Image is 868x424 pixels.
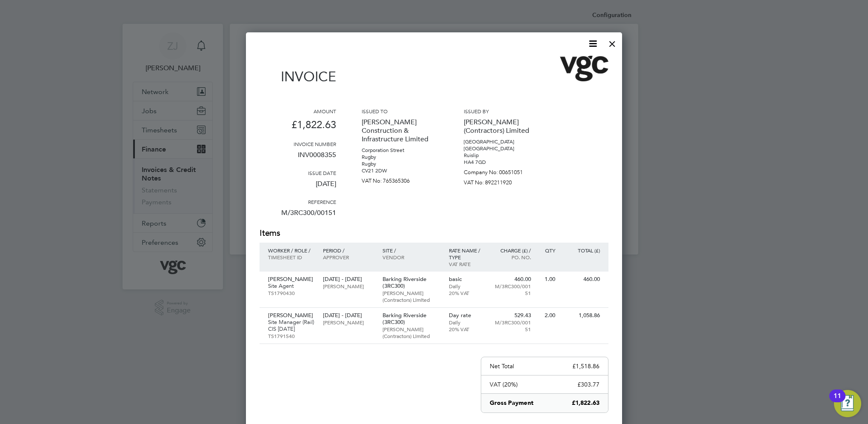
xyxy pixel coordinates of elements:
[260,108,336,115] h3: Amount
[464,108,540,115] h3: Issued by
[540,276,555,283] p: 1.00
[494,247,531,254] p: Charge (£) /
[494,312,531,319] p: 529.43
[268,289,314,296] p: TS1790430
[449,283,486,289] p: Daily
[323,254,374,261] p: Approver
[572,399,600,407] p: £1,822.63
[362,154,438,160] p: Rugby
[362,160,438,167] p: Rugby
[260,198,336,205] h3: Reference
[540,312,555,319] p: 2.00
[260,176,336,198] p: [DATE]
[383,289,440,303] p: [PERSON_NAME] (Contractors) Limited
[494,283,531,296] p: M/3RC300/00151
[464,176,540,186] p: VAT No: 892211920
[362,115,438,147] p: [PERSON_NAME] Construction & Infrastructure Limited
[449,326,486,332] p: 20% VAT
[268,319,314,332] p: Site Manager (Rail) CIS [DATE]
[260,140,336,147] h3: Invoice number
[834,396,841,407] div: 11
[383,312,440,326] p: Barking Riverside (3RC300)
[449,276,486,283] p: basic
[383,254,440,261] p: Vendor
[383,247,440,254] p: Site /
[490,362,514,370] p: Net Total
[383,276,440,289] p: Barking Riverside (3RC300)
[268,312,314,319] p: [PERSON_NAME]
[490,399,534,407] p: Gross Payment
[323,247,374,254] p: Period /
[449,312,486,319] p: Day rate
[564,276,600,283] p: 460.00
[260,69,336,85] h1: Invoice
[260,147,336,169] p: INV0008355
[449,289,486,296] p: 20% VAT
[464,138,540,145] p: [GEOGRAPHIC_DATA]
[560,56,608,81] img: vgcgroup-logo-remittance.png
[268,276,314,283] p: [PERSON_NAME]
[268,254,314,261] p: Timesheet ID
[323,312,374,319] p: [DATE] - [DATE]
[464,166,540,176] p: Company No: 00651051
[572,362,600,370] p: £1,518.86
[464,159,540,166] p: HA4 7GD
[564,247,600,254] p: Total (£)
[323,283,374,289] p: [PERSON_NAME]
[323,319,374,326] p: [PERSON_NAME]
[362,167,438,174] p: CV21 2DW
[464,115,540,138] p: [PERSON_NAME] (Contractors) Limited
[834,390,861,417] button: Open Resource Center, 11 new notifications
[564,312,600,319] p: 1,058.86
[449,261,486,267] p: VAT rate
[268,283,314,289] p: Site Agent
[260,205,336,227] p: M/3RC300/00151
[540,247,555,254] p: QTY
[494,254,531,261] p: Po. No.
[362,108,438,115] h3: Issued to
[449,319,486,326] p: Daily
[464,145,540,152] p: [GEOGRAPHIC_DATA]
[268,332,314,339] p: TS1791540
[494,276,531,283] p: 460.00
[577,381,600,388] p: £303.77
[383,326,440,339] p: [PERSON_NAME] (Contractors) Limited
[362,174,438,184] p: VAT No: 765365306
[260,169,336,176] h3: Issue date
[494,319,531,332] p: M/3RC300/00151
[490,381,518,388] p: VAT (20%)
[323,276,374,283] p: [DATE] - [DATE]
[464,152,540,159] p: Ruislip
[260,115,336,140] p: £1,822.63
[449,247,486,261] p: Rate name / type
[260,227,608,239] h2: Items
[362,147,438,154] p: Corporation Street
[268,247,314,254] p: Worker / Role /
